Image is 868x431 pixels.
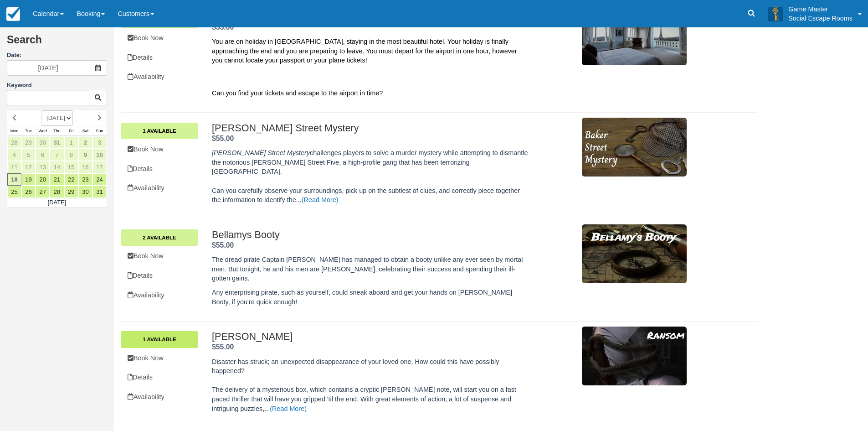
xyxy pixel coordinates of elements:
[64,149,78,161] a: 8
[212,229,528,240] h2: Bellamys Booty
[7,51,107,60] label: Date:
[92,161,107,173] a: 17
[7,161,21,173] a: 11
[7,149,21,161] a: 4
[64,136,78,149] a: 1
[36,149,50,161] a: 6
[121,349,198,368] a: Book Now
[92,126,107,136] th: Sun
[78,186,92,198] a: 30
[121,48,198,67] a: Details
[36,186,50,198] a: 27
[21,173,36,186] a: 19
[302,196,339,203] a: (Read More)
[212,38,517,64] span: You are on holiday in [GEOGRAPHIC_DATA], staying in the most beautiful hotel. Your holiday is fin...
[64,186,78,198] a: 29
[21,136,36,149] a: 29
[21,149,36,161] a: 5
[270,405,307,412] a: (Read More)
[7,198,107,207] td: [DATE]
[212,135,234,142] span: $55.00
[7,136,21,149] a: 28
[21,186,36,198] a: 26
[36,126,50,136] th: Wed
[212,357,528,413] p: Disaster has struck; an unexpected disappearance of your loved one. How could this have possibly ...
[212,123,528,134] h2: [PERSON_NAME] Street Mystery
[788,5,853,14] p: Game Master
[212,343,234,351] span: $55.00
[212,288,528,306] p: Any enterprising pirate, such as yourself, could sneak aboard and get your hands on [PERSON_NAME]...
[6,7,20,21] img: checkfront-main-nav-mini-logo.png
[212,343,234,351] strong: Price: $55
[36,136,50,149] a: 30
[212,149,310,156] em: [PERSON_NAME] Street Mystery
[92,136,107,149] a: 3
[92,186,107,198] a: 31
[582,224,687,283] img: M69-2
[212,241,234,249] strong: Price: $55
[212,89,383,97] span: Can you find your tickets and escape to the airport in time?
[50,186,64,198] a: 28
[92,149,107,161] a: 10
[50,149,64,161] a: 7
[121,331,198,348] a: 1 Available
[121,247,198,265] a: Book Now
[50,173,64,186] a: 21
[92,173,107,186] a: 24
[78,173,92,186] a: 23
[21,161,36,173] a: 12
[788,14,853,23] p: Social Escape Rooms
[212,23,234,31] strong: Price: $55
[121,229,198,246] a: 2 Available
[121,368,198,387] a: Details
[212,148,528,204] p: challenges players to solve a murder mystery while attempting to dismantle the notorious [PERSON_...
[212,255,528,283] p: The dread pirate Captain [PERSON_NAME] has managed to obtain a booty unlike any ever seen by mort...
[212,135,234,142] strong: Price: $55
[582,6,687,65] img: M2-3
[21,126,36,136] th: Tue
[36,173,50,186] a: 20
[121,68,198,86] a: Availability
[36,161,50,173] a: 13
[212,23,234,31] span: $55.00
[64,173,78,186] a: 22
[64,126,78,136] th: Fri
[121,29,198,47] a: Book Now
[50,161,64,173] a: 14
[7,186,21,198] a: 25
[50,126,64,136] th: Thu
[582,118,687,177] img: M3-3
[212,331,528,342] h2: [PERSON_NAME]
[50,136,64,149] a: 31
[121,388,198,406] a: Availability
[7,126,21,136] th: Mon
[121,140,198,159] a: Book Now
[78,161,92,173] a: 16
[7,173,21,186] a: 18
[78,136,92,149] a: 2
[121,286,198,305] a: Availability
[89,90,107,105] button: Keyword Search
[78,126,92,136] th: Sat
[582,327,687,385] img: M31-3
[121,179,198,197] a: Availability
[7,82,32,88] label: Keyword
[7,34,107,51] h2: Search
[768,6,783,21] img: A3
[64,161,78,173] a: 15
[212,241,234,249] span: $55.00
[121,160,198,178] a: Details
[78,149,92,161] a: 9
[121,123,198,139] a: 1 Available
[121,266,198,285] a: Details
